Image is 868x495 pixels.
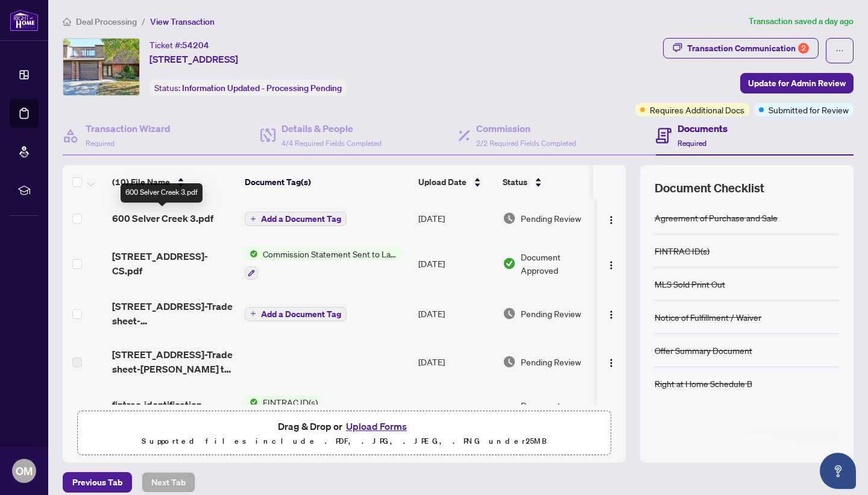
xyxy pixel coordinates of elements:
span: Requires Additional Docs [650,103,744,116]
span: Required [86,139,115,148]
th: Upload Date [414,165,498,199]
button: Previous Tab [63,472,132,493]
button: Status IconCommission Statement Sent to Lawyer [245,247,401,280]
div: 2 [798,43,809,54]
span: Drag & Drop orUpload FormsSupported files include .PDF, .JPG, .JPEG, .PNG under25MB [78,411,611,456]
span: Pending Review [521,212,581,225]
img: Document Status [503,257,516,270]
span: Drag & Drop or [278,418,410,434]
span: plus [250,216,256,222]
td: [DATE] [414,238,498,289]
button: Logo [602,352,621,371]
div: Status: [149,80,347,96]
div: 600 Selver Creek 3.pdf [121,183,203,203]
img: Document Status [503,307,516,320]
span: ellipsis [835,46,844,55]
span: plus [250,311,256,317]
img: Logo [606,260,616,270]
td: [DATE] [414,289,498,338]
span: Add a Document Tag [261,310,341,318]
img: Status Icon [245,247,258,260]
img: Logo [606,310,616,320]
div: Transaction Communication [687,39,809,58]
button: Next Tab [142,472,195,493]
article: Transaction saved a day ago [749,14,854,28]
span: 600 Selver Creek 3.pdf [112,211,213,225]
div: MLS Sold Print Out [655,277,725,291]
button: Update for Admin Review [740,73,854,93]
button: Logo [602,209,621,228]
th: Status [498,165,600,199]
span: fintrac-identification-record-[PERSON_NAME]-20251001-101524.pdf [112,397,235,426]
span: Status [503,175,527,189]
span: Commission Statement Sent to Lawyer [258,247,401,260]
div: Notice of Fulfillment / Waiver [655,311,761,324]
h4: Commission [476,121,576,136]
span: Add a Document Tag [261,215,341,223]
span: 4/4 Required Fields Completed [281,139,382,148]
div: FINTRAC ID(s) [655,244,709,257]
span: Information Updated - Processing Pending [182,83,342,93]
span: Deal Processing [76,16,137,27]
span: Pending Review [521,355,581,368]
button: Logo [602,304,621,323]
span: Document Approved [521,250,596,277]
th: (10) File Name [107,165,240,199]
span: 54204 [182,40,209,51]
img: Logo [606,215,616,225]
button: Open asap [820,453,856,489]
button: Logo [602,254,621,273]
span: Required [678,139,706,148]
span: Update for Admin Review [748,74,846,93]
span: View Transaction [150,16,215,27]
div: Agreement of Purchase and Sale [655,211,778,224]
span: Document Checklist [655,180,764,197]
span: [STREET_ADDRESS] [149,52,238,66]
span: [STREET_ADDRESS]-Trade sheet-[GEOGRAPHIC_DATA] to review.pdf [112,299,235,328]
span: [STREET_ADDRESS]-CS.pdf [112,249,235,278]
button: Upload Forms [342,418,410,434]
td: [DATE] [414,386,498,438]
img: Document Status [503,212,516,225]
button: Transaction Communication2 [663,38,819,58]
td: [DATE] [414,199,498,238]
div: Offer Summary Document [655,344,752,357]
li: / [142,14,145,28]
th: Document Tag(s) [240,165,414,199]
h4: Details & People [281,121,382,136]
button: Add a Document Tag [245,211,347,227]
button: Add a Document Tag [245,307,347,321]
img: logo [10,9,39,31]
span: home [63,17,71,26]
span: FINTRAC ID(s) [258,396,322,409]
img: Status Icon [245,396,258,409]
span: 2/2 Required Fields Completed [476,139,576,148]
button: Add a Document Tag [245,212,347,226]
span: Document Approved [521,399,596,425]
div: Ticket #: [149,38,209,52]
p: Supported files include .PDF, .JPG, .JPEG, .PNG under 25 MB [85,434,603,449]
img: Logo [606,358,616,368]
h4: Documents [678,121,728,136]
button: Add a Document Tag [245,306,347,321]
span: Previous Tab [72,473,122,492]
span: Submitted for Review [769,103,849,116]
span: Upload Date [418,175,467,189]
button: Status IconFINTRAC ID(s) [245,396,322,428]
h4: Transaction Wizard [86,121,171,136]
span: [STREET_ADDRESS]-Trade sheet-[PERSON_NAME] to review.pdf [112,347,235,376]
img: Document Status [503,355,516,368]
span: OM [16,462,33,479]
span: (10) File Name [112,175,170,189]
span: Pending Review [521,307,581,320]
img: IMG-W12409724_1.jpg [63,39,139,95]
td: [DATE] [414,338,498,386]
div: Right at Home Schedule B [655,377,752,390]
